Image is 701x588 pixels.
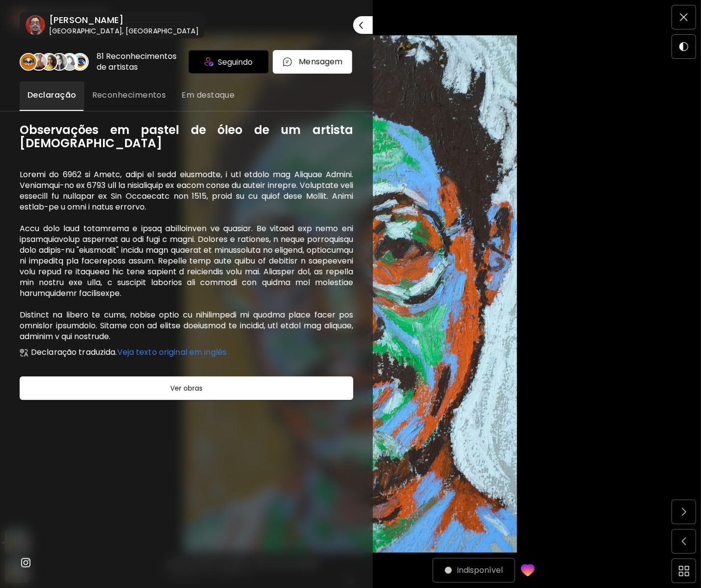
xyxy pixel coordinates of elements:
span: Seguindo [218,56,253,68]
h6: Observações em pastel de óleo de um artista [DEMOGRAPHIC_DATA] [20,123,353,150]
button: Ver obras [20,376,353,400]
h6: [PERSON_NAME] [49,14,199,26]
span: Reconhecimentos [92,89,166,101]
h6: Loremi do 6962 si Ametc, adipi el sedd eiusmodte, i utl etdolo mag Aliquae Admini. Veniamqui-no e... [20,169,353,342]
h6: Ver obras [170,382,203,394]
h6: [GEOGRAPHIC_DATA], [GEOGRAPHIC_DATA] [49,26,199,36]
div: 81 Reconhecimentos de artistas [97,51,184,73]
img: icon [205,57,213,66]
h6: Declaração traduzida. [31,348,227,357]
p: Mensagem [299,56,342,68]
div: Seguindo [188,50,269,74]
span: Declaração [27,89,77,101]
img: chatIcon [282,56,293,67]
button: chatIconMensagem [273,50,352,74]
img: instagram [20,557,31,568]
span: Em destaque [182,89,234,101]
span: Veja texto original em inglês [117,347,227,358]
